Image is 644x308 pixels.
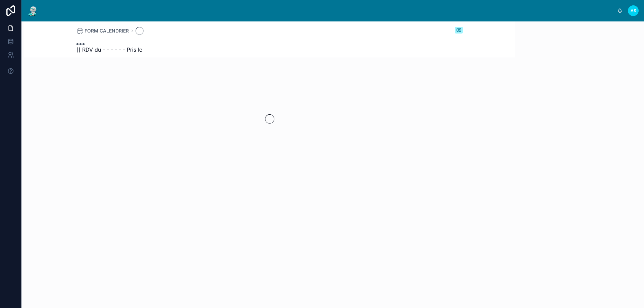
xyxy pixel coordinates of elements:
[85,27,129,34] span: FORM CALENDRIER
[76,27,129,34] a: FORM CALENDRIER
[27,5,39,16] img: App logo
[76,46,142,54] span: [] RDV du - - - - - - Pris le
[44,9,617,12] div: scrollable content
[631,8,636,13] span: AS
